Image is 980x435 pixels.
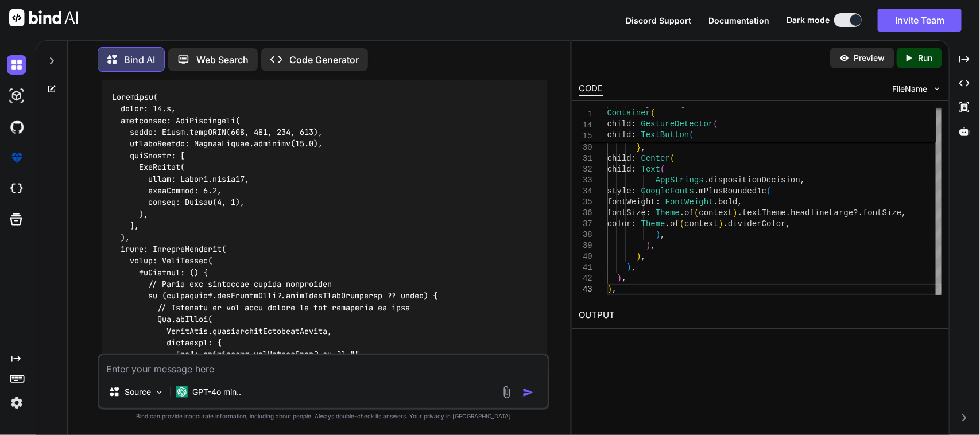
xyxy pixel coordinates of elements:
[728,219,786,228] span: dividerColor
[626,14,691,26] button: Discord Support
[636,252,641,261] span: )
[579,230,592,240] div: 38
[500,386,513,399] img: attachment
[738,197,742,207] span: ,
[854,52,885,64] p: Preview
[579,153,592,164] div: 31
[579,240,592,251] div: 39
[579,208,592,219] div: 36
[641,219,665,228] span: Theme
[7,179,26,199] img: cloudideIcon
[7,86,26,106] img: darkAi-studio
[665,132,670,141] span: )
[786,219,791,228] span: ,
[660,132,665,141] span: (
[641,154,670,163] span: Center
[607,132,651,141] span: onPressed
[714,197,718,207] span: .
[787,14,830,26] span: Dark mode
[800,176,805,185] span: ,
[626,263,631,272] span: )
[665,219,670,228] span: .
[607,197,656,207] span: fontWeight
[650,108,655,118] span: (
[632,154,636,163] span: :
[665,197,714,207] span: FontWeight
[7,55,26,75] img: darkChat
[708,176,800,185] span: dispositionDecision
[690,130,694,139] span: (
[699,208,733,218] span: context
[7,117,26,137] img: githubDark
[733,208,737,218] span: )
[742,208,786,218] span: textTheme
[656,197,660,207] span: :
[579,120,592,131] span: 14
[632,130,636,139] span: :
[641,165,661,174] span: Text
[699,187,766,196] span: mPlusRounded1c
[607,108,651,118] span: Container
[522,387,534,398] img: icon
[791,208,853,218] span: headlineLarge
[579,164,592,175] div: 32
[154,387,164,397] img: Pick Models
[694,187,699,196] span: .
[718,197,738,207] span: bold
[656,208,680,218] span: Theme
[708,15,769,25] span: Documentation
[607,165,632,174] span: child
[9,9,78,26] img: Bind AI
[704,176,708,185] span: .
[622,274,626,283] span: ,
[632,119,636,129] span: :
[738,208,742,218] span: .
[641,119,714,129] span: GestureDetector
[289,53,359,67] p: Code Generator
[607,219,632,228] span: color
[617,274,622,283] span: )
[579,219,592,230] div: 37
[579,82,603,96] div: CODE
[641,143,646,152] span: ,
[7,148,26,168] img: premium
[675,132,679,141] span: {
[176,386,188,398] img: GPT-4o mini
[786,208,791,218] span: .
[579,142,592,153] div: 30
[656,176,704,185] span: AppStrings
[641,187,694,196] span: GoogleFonts
[192,386,241,398] p: GPT-4o min..
[893,83,928,95] span: FileName
[650,132,655,141] span: :
[579,251,592,262] div: 40
[646,241,650,250] span: )
[863,208,901,218] span: fontSize
[607,130,632,139] span: child
[607,187,632,196] span: style
[684,219,718,228] span: context
[932,84,942,94] img: chevron down
[656,230,660,239] span: )
[98,412,550,421] p: Bind can provide inaccurate information, including about people. Always double-check its answers....
[125,386,151,398] p: Source
[919,52,933,64] p: Run
[632,219,636,228] span: :
[632,165,636,174] span: :
[660,165,665,174] span: (
[901,208,906,218] span: ,
[607,285,612,294] span: )
[641,130,690,139] span: TextButton
[650,241,655,250] span: ,
[839,53,850,63] img: preview
[579,273,592,284] div: 42
[632,187,636,196] span: :
[579,109,592,120] span: 1
[646,208,650,218] span: :
[632,263,636,272] span: ,
[612,285,617,294] span: ,
[714,119,718,129] span: (
[636,143,641,152] span: }
[7,393,26,413] img: settings
[878,9,962,32] button: Invite Team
